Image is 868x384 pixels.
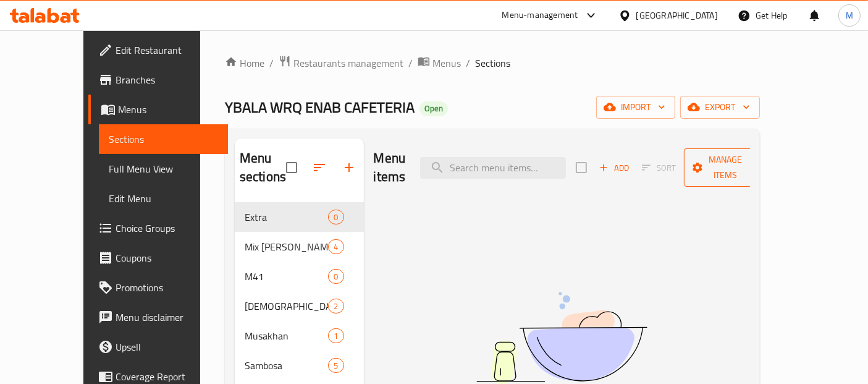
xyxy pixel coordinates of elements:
div: items [328,358,343,373]
span: Select section first [634,158,684,177]
span: Sections [475,56,510,70]
li: / [466,56,470,70]
a: Menus [418,55,461,71]
span: 4 [329,241,343,253]
a: Sections [99,124,229,154]
button: export [680,96,760,119]
h2: Menu items [374,149,406,186]
div: Extra0 [235,202,364,232]
span: Coverage Report [116,369,219,384]
span: import [606,100,665,115]
span: Mix [PERSON_NAME] [245,239,328,254]
span: M [846,9,853,22]
div: items [328,269,343,284]
a: Full Menu View [99,154,229,184]
button: Manage items [684,148,767,187]
span: YBALA WRQ ENAB CAFETERIA [225,93,415,121]
span: Sort sections [305,153,334,182]
li: / [269,56,274,70]
span: 1 [329,330,343,342]
a: Edit Restaurant [88,35,229,65]
span: Sections [109,132,219,147]
div: Musakhan1 [235,321,364,351]
nav: breadcrumb [225,55,760,71]
span: 2 [329,301,343,312]
span: Menu disclaimer [116,310,219,325]
span: Promotions [116,280,219,295]
span: Musakhan [245,328,328,343]
a: Edit Menu [99,184,229,213]
a: Choice Groups [88,213,229,243]
div: Harees [245,299,328,314]
span: Add item [594,158,634,177]
div: [DEMOGRAPHIC_DATA]2 [235,291,364,321]
span: Branches [116,72,219,87]
span: Open [419,103,448,114]
span: export [690,100,750,115]
a: Menus [88,95,229,124]
span: Edit Restaurant [116,43,219,58]
div: [GEOGRAPHIC_DATA] [636,9,718,22]
div: Open [419,101,448,116]
div: items [328,328,343,343]
span: Coupons [116,250,219,265]
a: Branches [88,65,229,95]
span: Upsell [116,339,219,354]
li: / [408,56,413,70]
span: 5 [329,360,343,372]
span: Restaurants management [293,56,403,70]
div: Sambosa5 [235,351,364,380]
span: Choice Groups [116,221,219,236]
span: Menus [432,56,461,70]
h2: Menu sections [240,149,286,186]
button: import [596,96,675,119]
span: 0 [329,211,343,223]
a: Menu disclaimer [88,302,229,332]
a: Home [225,56,264,70]
button: Add section [334,153,364,182]
input: search [420,157,566,179]
div: Mix [PERSON_NAME]4 [235,232,364,262]
span: 0 [329,271,343,283]
a: Restaurants management [279,55,403,71]
a: Coupons [88,243,229,273]
div: items [328,299,343,314]
span: [DEMOGRAPHIC_DATA] [245,299,328,314]
span: Menus [118,102,219,117]
div: items [328,210,343,224]
div: items [328,239,343,254]
span: Add [597,161,631,175]
span: Select all sections [279,155,305,181]
a: Promotions [88,273,229,302]
a: Upsell [88,332,229,362]
span: M41 [245,269,328,284]
span: Full Menu View [109,161,219,176]
span: Sambosa [245,358,328,373]
button: Add [594,158,634,177]
div: Mix Mahashi [245,239,328,254]
div: M410 [235,262,364,291]
div: Menu-management [502,8,578,23]
span: Extra [245,210,328,224]
span: Manage items [694,152,757,183]
span: Edit Menu [109,191,219,206]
